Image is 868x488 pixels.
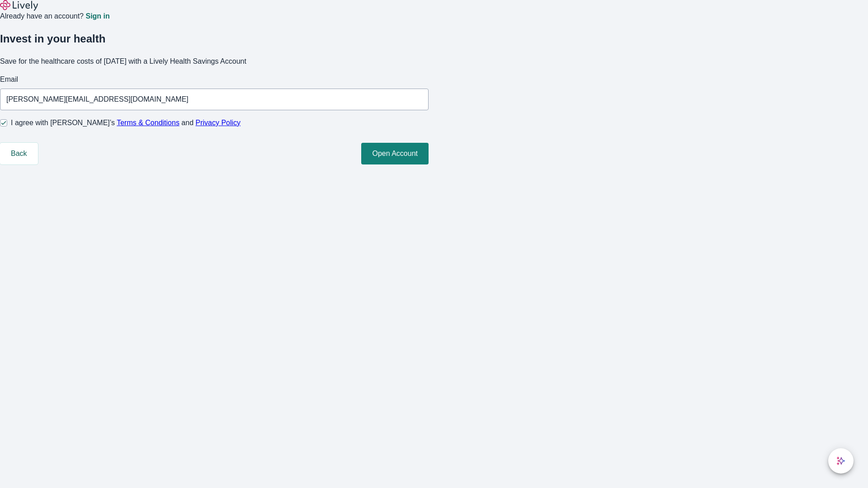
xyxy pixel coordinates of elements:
a: Sign in [85,13,109,20]
a: Terms & Conditions [117,119,179,127]
button: Open Account [361,143,429,164]
svg: Lively AI Assistant [836,456,845,465]
a: Privacy Policy [196,119,241,127]
button: chat [828,448,854,474]
span: I agree with [PERSON_NAME]’s and [11,117,241,128]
